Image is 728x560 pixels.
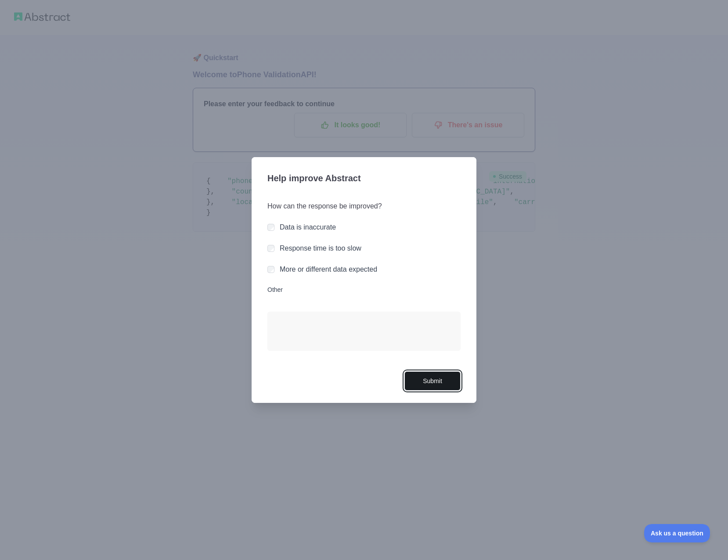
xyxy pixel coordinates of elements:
[280,223,336,231] label: Data is inaccurate
[267,168,461,190] h3: Help improve Abstract
[404,371,461,391] button: Submit
[280,266,377,273] label: More or different data expected
[644,524,710,542] iframe: Toggle Customer Support
[267,201,461,212] h3: How can the response be improved?
[267,285,461,294] label: Other
[280,244,361,252] label: Response time is too slow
